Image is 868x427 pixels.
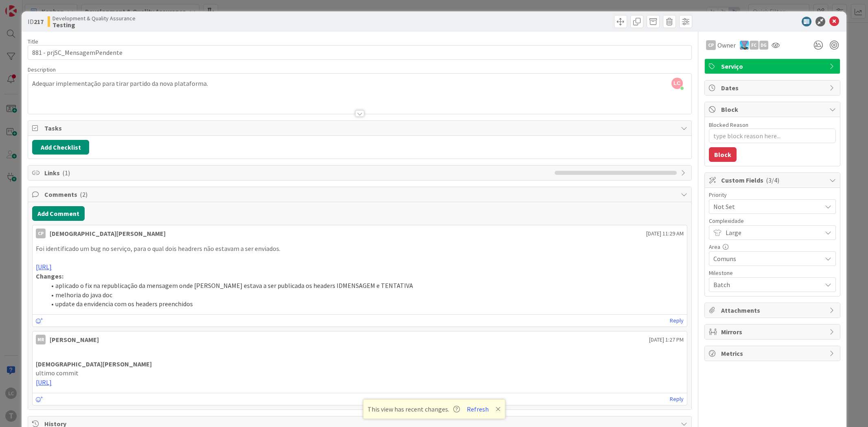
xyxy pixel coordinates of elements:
[28,17,44,26] span: ID
[44,190,676,199] span: Comments
[670,394,684,404] a: Reply
[721,61,825,71] span: Serviço
[721,349,825,358] span: Metrics
[52,15,136,22] span: Development & Quality Assurance
[28,38,38,45] label: Title
[36,378,52,386] a: [URL]
[367,404,460,414] span: This view has recent changes.
[36,369,79,377] span: ultimo commit
[80,190,87,198] span: ( 2 )
[32,79,687,88] p: Adequar implementação para tirar partido da nova plataforma.
[709,147,737,162] button: Block
[759,41,768,50] div: DG
[52,22,136,28] b: Testing
[44,123,676,133] span: Tasks
[709,121,748,129] label: Blocked Reason
[32,206,85,221] button: Add Comment
[713,253,818,264] span: Comuns
[709,244,836,250] div: Area
[36,272,63,280] strong: Changes:
[721,105,825,114] span: Block
[670,316,684,326] a: Reply
[62,169,70,177] span: ( 1 )
[709,192,836,198] div: Priority
[750,41,759,50] div: FC
[721,175,825,185] span: Custom Fields
[46,281,683,290] li: aplicado o fix na republicação da mensagem onde [PERSON_NAME] estava a ser publicada os headers I...
[717,40,736,50] span: Owner
[36,244,683,253] p: Foi identificado um bug no serviço, para o qual dois headrers não estavam a ser enviados.
[46,290,683,300] li: melhoria do java doc
[28,45,691,60] input: type card name here...
[36,360,152,368] strong: [DEMOGRAPHIC_DATA][PERSON_NAME]
[50,229,166,238] div: [DEMOGRAPHIC_DATA][PERSON_NAME]
[649,335,684,344] span: [DATE] 1:27 PM
[50,335,99,344] div: [PERSON_NAME]
[721,305,825,315] span: Attachments
[36,263,52,271] a: [URL]
[766,176,779,184] span: ( 3/4 )
[713,279,818,290] span: Batch
[44,168,550,178] span: Links
[709,270,836,276] div: Milestone
[36,229,46,238] div: CP
[709,218,836,224] div: Complexidade
[721,327,825,337] span: Mirrors
[32,140,89,155] button: Add Checklist
[646,229,684,238] span: [DATE] 11:29 AM
[36,335,46,344] div: MR
[34,17,44,26] b: 217
[464,404,492,414] button: Refresh
[726,227,818,238] span: Large
[28,66,56,73] span: Description
[706,40,716,50] div: CP
[671,78,683,89] span: LC
[721,83,825,93] span: Dates
[46,299,683,309] li: update da envidencia com os headers preenchidos
[713,201,818,212] span: Not Set
[740,41,749,50] img: SF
